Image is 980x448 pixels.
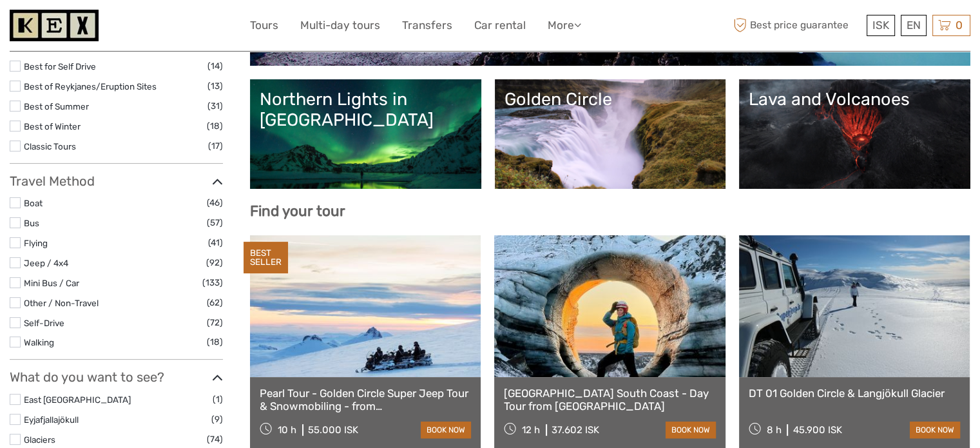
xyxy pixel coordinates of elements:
a: East [GEOGRAPHIC_DATA] [24,394,131,405]
a: Best for Self Drive [24,61,96,72]
b: Find your tour [250,202,345,220]
a: Flying [24,238,48,248]
div: EN [901,15,927,36]
a: Golden Circle [504,89,716,179]
a: Northern Lights in [GEOGRAPHIC_DATA] [260,89,472,179]
div: Lava and Volcanoes [749,89,961,110]
span: (74) [207,432,223,447]
div: 45.900 ISK [793,424,841,436]
span: (92) [206,255,223,270]
a: Multi-day tours [300,16,380,35]
h3: What do you want to see? [10,369,223,385]
span: 12 h [522,424,540,436]
a: Boat [24,198,43,208]
a: Best of Summer [24,101,89,112]
span: (13) [207,79,223,93]
span: 10 h [278,424,296,436]
a: book now [666,422,716,438]
span: (41) [208,235,223,250]
a: Best of Reykjanes/Eruption Sites [24,81,157,92]
span: 0 [954,19,965,32]
a: book now [910,422,960,438]
div: Golden Circle [504,89,716,110]
a: Pearl Tour - Golden Circle Super Jeep Tour & Snowmobiling - from [GEOGRAPHIC_DATA] [260,387,471,413]
div: BEST SELLER [244,242,288,274]
span: (62) [207,295,223,310]
a: Jeep / 4x4 [24,258,68,268]
a: book now [421,422,471,438]
a: Walking [24,337,54,347]
span: (14) [207,59,223,73]
a: Car rental [474,16,526,35]
span: (18) [207,335,223,349]
a: Self-Drive [24,318,64,328]
span: (18) [207,119,223,133]
h3: Travel Method [10,173,223,189]
a: [GEOGRAPHIC_DATA] South Coast - Day Tour from [GEOGRAPHIC_DATA] [504,387,715,413]
div: 55.000 ISK [308,424,358,436]
a: Best of Winter [24,121,81,131]
span: (31) [207,99,223,113]
div: 37.602 ISK [552,424,599,436]
img: 1261-44dab5bb-39f8-40da-b0c2-4d9fce00897c_logo_small.jpg [10,10,99,41]
p: We're away right now. Please check back later! [18,23,146,33]
a: Mini Bus / Car [24,278,79,288]
a: Transfers [402,16,452,35]
a: Other / Non-Travel [24,298,99,308]
a: Glaciers [24,434,55,445]
a: Bus [24,218,39,228]
span: (1) [213,392,223,407]
span: ISK [872,19,889,32]
div: Northern Lights in [GEOGRAPHIC_DATA] [260,89,472,131]
span: (17) [208,139,223,153]
a: Tours [250,16,278,35]
span: Best price guarantee [730,15,863,36]
span: (72) [207,315,223,330]
a: Lava and Volcanoes [749,89,961,179]
a: DT 01 Golden Circle & Langjökull Glacier [749,387,960,400]
span: (46) [207,195,223,210]
a: More [548,16,581,35]
span: (133) [202,275,223,290]
a: Classic Tours [24,141,76,151]
span: (9) [211,412,223,427]
span: 8 h [766,424,781,436]
a: Eyjafjallajökull [24,414,79,425]
button: Open LiveChat chat widget [148,20,164,35]
span: (57) [207,215,223,230]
